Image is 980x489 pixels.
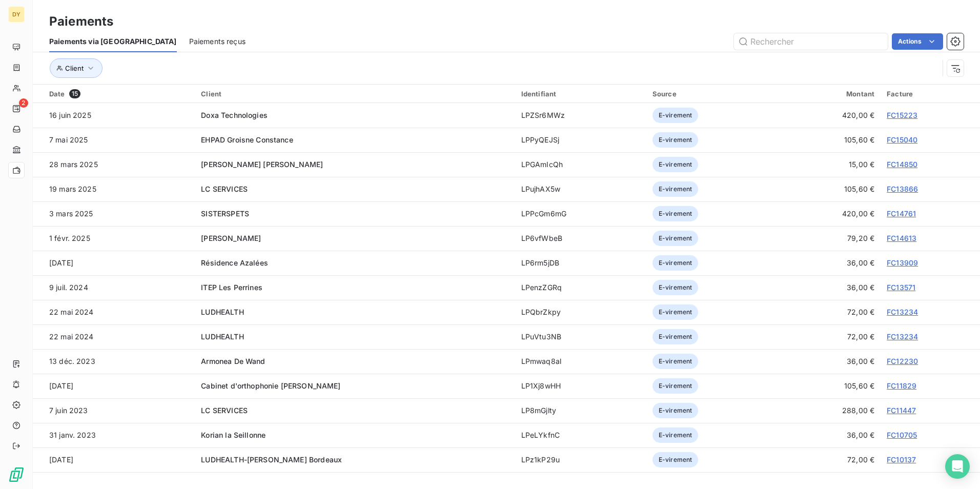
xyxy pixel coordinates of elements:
a: FC11447 [887,406,916,415]
span: E-virement [652,354,699,369]
td: 7 juin 2023 [33,398,195,423]
span: E-virement [652,280,699,295]
td: 36,00 € [779,349,881,374]
div: Source [652,90,773,98]
span: E-virement [652,181,699,197]
span: 2 [19,98,28,108]
span: Armonea De Wand [201,357,265,365]
td: 9 juil. 2024 [33,275,195,300]
td: LPuVtu3NB [515,324,646,349]
a: FC12230 [887,357,918,365]
td: LP8mGjlty [515,398,646,423]
span: [PERSON_NAME] [PERSON_NAME] [201,160,323,169]
span: E-virement [652,304,699,320]
span: E-virement [652,108,699,123]
span: Paiements via [GEOGRAPHIC_DATA] [49,36,177,47]
td: 36,00 € [779,251,881,275]
td: 22 mai 2024 [33,324,195,349]
td: LPPcGm6mG [515,201,646,226]
span: EHPAD Groisne Constance [201,135,293,144]
a: FC13866 [887,185,918,193]
td: 22 mai 2024 [33,300,195,324]
td: LPmwaq8al [515,349,646,374]
td: [DATE] [33,447,195,472]
div: Open Intercom Messenger [945,454,970,479]
span: E-virement [652,427,699,443]
td: 79,20 € [779,226,881,251]
td: 31 janv. 2023 [33,423,195,447]
td: 7 mai 2025 [33,128,195,152]
span: Korian la Seillonne [201,431,266,439]
td: LP6rm5jDB [515,251,646,275]
span: LC SERVICES [201,185,248,193]
span: E-virement [652,378,699,394]
a: FC13234 [887,332,918,341]
td: 19 mars 2025 [33,177,195,201]
td: 36,00 € [779,423,881,447]
td: 105,60 € [779,177,881,201]
span: Client [65,64,84,72]
span: Résidence Azalées [201,258,268,267]
td: 16 juin 2025 [33,103,195,128]
a: FC15223 [887,111,917,119]
span: 15 [69,89,80,98]
div: Identifiant [521,90,640,98]
span: LC SERVICES [201,406,248,415]
td: LPujhAX5w [515,177,646,201]
button: Client [50,58,103,78]
a: FC14850 [887,160,917,169]
td: LP6vfWbeB [515,226,646,251]
span: Cabinet d'orthophonie [PERSON_NAME] [201,381,340,390]
td: [DATE] [33,374,195,398]
td: LPZSr6MWz [515,103,646,128]
a: FC10705 [887,431,917,439]
span: E-virement [652,403,699,418]
td: LPz1kP29u [515,447,646,472]
span: E-virement [652,157,699,172]
a: FC10137 [887,455,916,464]
td: LPenzZGRq [515,275,646,300]
td: [DATE] [33,251,195,275]
a: FC14761 [887,209,916,218]
span: LUDHEALTH-[PERSON_NAME] Bordeaux [201,455,342,464]
span: ITEP Les Perrines [201,283,262,292]
a: FC13571 [887,283,915,292]
a: FC11829 [887,381,916,390]
img: Logo LeanPay [8,466,25,483]
td: 1 févr. 2025 [33,226,195,251]
span: E-virement [652,206,699,221]
input: Rechercher [734,33,888,50]
td: 15,00 € [779,152,881,177]
span: E-virement [652,231,699,246]
a: FC13234 [887,308,918,316]
span: LUDHEALTH [201,308,243,316]
div: DY [8,6,25,23]
span: E-virement [652,132,699,148]
a: FC15040 [887,135,917,144]
span: LUDHEALTH [201,332,243,341]
td: 13 déc. 2023 [33,349,195,374]
td: LPeLYkfnC [515,423,646,447]
div: Client [201,90,508,98]
td: 72,00 € [779,324,881,349]
td: 420,00 € [779,201,881,226]
div: Montant [785,90,874,98]
td: LPGAmIcQh [515,152,646,177]
span: SISTERSPETS [201,209,249,218]
span: Paiements reçus [189,36,246,47]
span: E-virement [652,255,699,271]
div: Date [49,89,189,98]
td: 28 mars 2025 [33,152,195,177]
div: Facture [887,90,974,98]
span: E-virement [652,452,699,467]
td: 36,00 € [779,275,881,300]
td: 105,60 € [779,374,881,398]
td: 72,00 € [779,300,881,324]
td: LPPyQEJSj [515,128,646,152]
td: 288,00 € [779,398,881,423]
td: 105,60 € [779,128,881,152]
a: FC13909 [887,258,918,267]
td: LPQbrZkpy [515,300,646,324]
span: E-virement [652,329,699,344]
a: FC14613 [887,234,916,242]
